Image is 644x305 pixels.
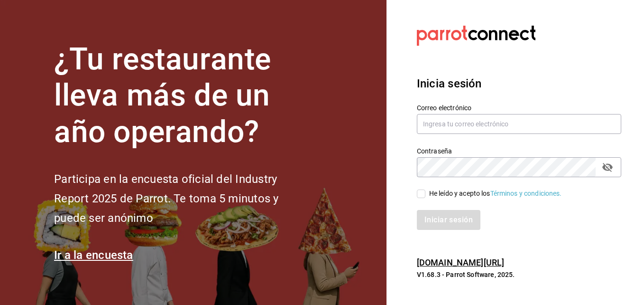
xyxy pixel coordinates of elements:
label: Contraseña [417,147,621,154]
a: [DOMAIN_NAME][URL] [417,257,504,267]
button: passwordField [599,159,616,175]
p: V1.68.3 - Parrot Software, 2025. [417,270,621,279]
a: Términos y condiciones. [490,190,562,197]
input: Ingresa tu correo electrónico [417,114,621,134]
h2: Participa en la encuesta oficial del Industry Report 2025 de Parrot. Te toma 5 minutos y puede se... [54,170,310,228]
a: Ir a la encuesta [54,248,133,262]
div: He leído y acepto los [429,189,562,199]
h1: ¿Tu restaurante lleva más de un año operando? [54,41,310,151]
h3: Inicia sesión [417,75,621,92]
label: Correo electrónico [417,104,621,111]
